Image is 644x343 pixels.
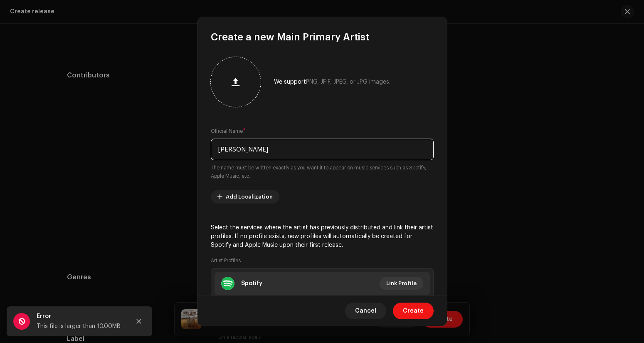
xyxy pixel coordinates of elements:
span: Cancel [355,303,376,319]
small: Artist Profiles [211,256,241,265]
span: Add Localization [226,189,273,205]
button: Cancel [345,303,386,319]
small: The name must be written exactly as you want it to appear on music services such as Spotify, Appl... [211,164,434,180]
span: Link Profile [386,275,417,292]
div: We support [274,79,390,85]
small: Official Name [211,127,243,135]
span: Create a new Main Primary Artist [211,30,369,44]
button: Close [131,313,147,330]
p: Select the services where the artist has previously distributed and link their artist profiles. I... [211,224,434,250]
button: Link Profile [380,277,423,290]
input: Official Name [211,139,434,160]
div: Spotify [241,280,262,287]
span: Create [403,303,424,319]
button: Add Localization [211,190,279,204]
div: This file is larger than 10.00MB [37,321,124,331]
div: Error [37,311,124,321]
button: Create [393,303,434,319]
span: PNG, JFIF, JPEG, or JPG images. [306,79,390,85]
